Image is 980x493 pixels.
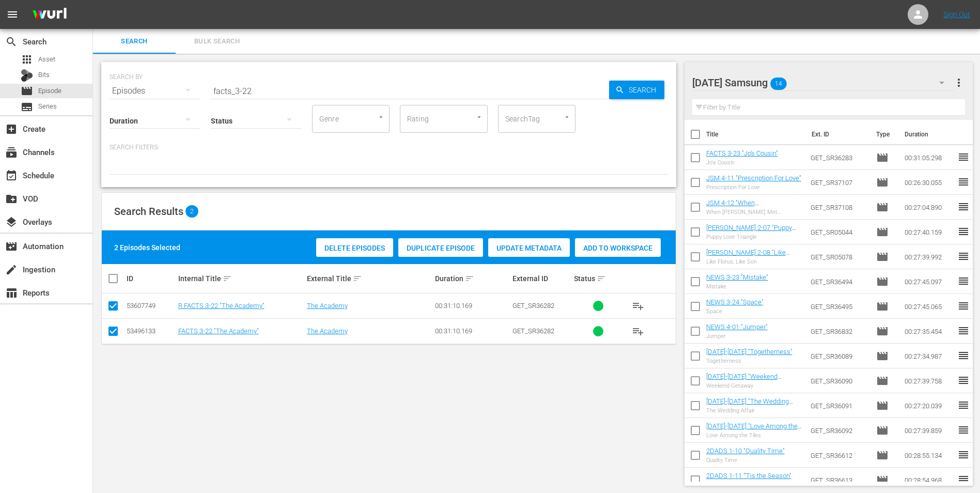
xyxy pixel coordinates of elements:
[706,283,768,290] div: Mistake
[706,209,803,215] div: When [PERSON_NAME] Met [PERSON_NAME] Mother
[316,238,393,257] button: Delete Episodes
[957,374,970,387] span: reorder
[5,170,18,182] span: Schedule
[876,176,889,189] span: Episode
[114,242,180,253] div: 2 Episodes Selected
[706,358,792,364] div: Togetherness
[706,472,791,480] a: 2DADS 1-11 "'Tis the Season"
[316,244,393,252] span: Delete Episodes
[632,325,644,337] span: playlist_add
[474,112,484,122] button: Open
[706,258,803,265] div: Like Florus, Like Son
[957,473,970,486] span: reorder
[38,86,61,96] span: Episode
[957,300,970,312] span: reorder
[900,344,957,368] td: 00:27:34.987
[806,319,872,344] td: GET_SR36832
[182,36,252,48] span: Bulk Search
[806,418,872,443] td: GET_SR36092
[127,274,175,283] div: ID
[38,54,55,65] span: Asset
[632,300,644,312] span: playlist_add
[876,226,889,238] span: Episode
[5,287,18,299] span: Reports
[957,201,970,213] span: reorder
[5,123,18,135] span: Create
[953,76,965,89] span: more_vert
[706,273,768,281] a: NEWS 3-23 "Mistake"
[706,234,803,240] div: Puppy Love Triangle
[223,274,232,283] span: sort
[706,432,803,439] div: Love Among the Tiles
[806,269,872,294] td: GET_SR36494
[465,274,474,283] span: sort
[609,81,664,99] button: Search
[953,70,965,95] button: more_vert
[706,308,764,315] div: Space
[876,201,889,213] span: Episode
[597,274,606,283] span: sort
[957,399,970,411] span: reorder
[876,325,889,337] span: Episode
[876,449,889,461] span: Episode
[5,146,18,159] span: Channels
[110,76,200,105] div: Episodes
[353,274,362,283] span: sort
[900,319,957,344] td: 00:27:35.454
[21,85,33,97] span: Episode
[178,302,265,310] a: R FACTS 3-22 "The Academy"
[706,224,796,239] a: [PERSON_NAME] 2-07 "Puppy Love Triangle"
[957,325,970,337] span: reorder
[307,327,348,335] a: The Academy
[870,120,898,149] th: Type
[876,399,889,412] span: Episode
[943,10,970,19] a: Sign Out
[5,193,18,205] span: create_new_folder
[706,447,785,455] a: 2DADS 1-10 "Quality Time"
[957,225,970,238] span: reorder
[957,449,970,461] span: reorder
[38,70,50,80] span: Bits
[575,244,661,252] span: Add to Workspace
[127,327,175,335] div: 53496133
[110,143,668,152] p: Search Filters:
[957,349,970,362] span: reorder
[900,195,957,220] td: 00:27:04.890
[898,120,960,149] th: Duration
[626,319,650,344] button: playlist_add
[876,251,889,263] span: Episode
[900,170,957,195] td: 00:26:30.055
[127,302,175,310] div: 53607749
[706,184,801,191] div: Prescription For Love
[957,250,970,263] span: reorder
[876,424,889,437] span: Episode
[575,238,661,257] button: Add to Workspace
[512,327,554,335] span: GET_SR36282
[435,327,509,335] div: 00:31:10.169
[625,81,664,99] span: Search
[706,397,793,413] a: [DATE]-[DATE] "The Wedding Affair"
[626,294,650,318] button: playlist_add
[706,298,764,306] a: NEWS 3-24 "Space"
[512,274,571,283] div: External ID
[806,170,872,195] td: GET_SR37107
[900,145,957,170] td: 00:31:05.298
[114,205,183,218] span: Search Results
[21,69,33,82] div: Bits
[900,468,957,492] td: 00:28:54.968
[806,443,872,468] td: GET_SR36612
[706,457,785,464] div: Quality Time
[706,333,768,340] div: Jumper
[574,272,623,285] div: Status
[706,174,801,182] a: JSM 4-11 "Prescription For Love"
[806,294,872,319] td: GET_SR36495
[21,53,33,66] span: apps
[706,382,803,389] div: Weekend Getaway
[806,195,872,220] td: GET_SR37108
[488,238,570,257] button: Update Metadata
[900,220,957,244] td: 00:27:40.159
[900,294,957,319] td: 00:27:45.065
[806,220,872,244] td: GET_SR05044
[806,393,872,418] td: GET_SR36091
[6,8,19,21] span: menu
